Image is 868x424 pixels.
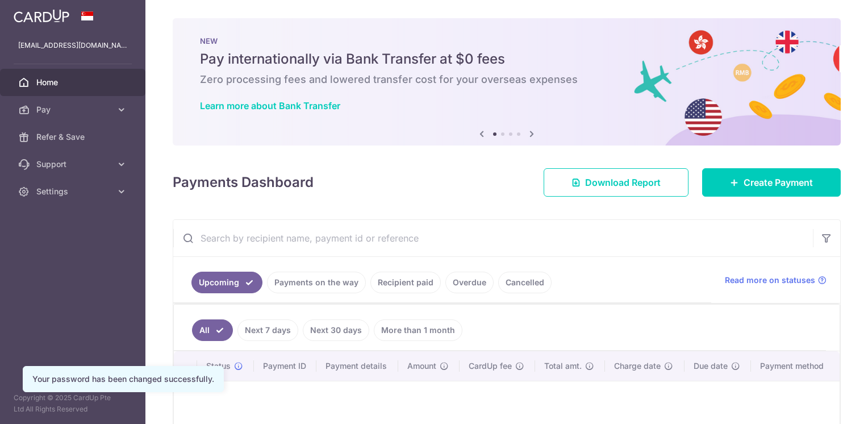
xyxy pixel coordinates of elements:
a: Read more on statuses [725,275,827,286]
span: Status [206,360,231,372]
a: Cancelled [498,272,552,293]
img: CardUp [14,9,69,23]
span: Due date [694,360,728,372]
span: Pay [36,104,111,115]
p: NEW [200,36,813,45]
a: Download Report [544,168,688,197]
span: Settings [36,186,111,197]
span: Create Payment [744,176,813,189]
p: [EMAIL_ADDRESS][DOMAIN_NAME] [18,40,127,51]
a: Payments on the way [267,272,366,293]
a: Create Payment [702,168,841,197]
span: Read more on statuses [725,275,815,286]
a: Next 30 days [303,319,369,341]
a: Learn more about Bank Transfer [200,100,340,111]
span: Total amt. [544,360,582,372]
input: Search by recipient name, payment id or reference [173,220,813,256]
th: Payment method [751,351,840,381]
a: Next 7 days [237,319,298,341]
th: Payment details [316,351,398,381]
h4: Payments Dashboard [173,172,314,193]
a: All [192,319,233,341]
a: More than 1 month [374,319,462,341]
h5: Pay internationally via Bank Transfer at $0 fees [200,50,813,68]
span: CardUp fee [469,360,512,372]
a: Overdue [445,272,494,293]
span: Refer & Save [36,131,111,143]
img: Bank transfer banner [173,18,841,146]
span: Amount [407,360,436,372]
span: Download Report [585,176,661,189]
h6: Zero processing fees and lowered transfer cost for your overseas expenses [200,73,813,86]
span: Support [36,159,111,170]
a: Upcoming [191,272,262,293]
th: Payment ID [254,351,317,381]
a: Recipient paid [370,272,441,293]
div: Your password has been changed successfully. [32,373,214,385]
span: Home [36,77,111,88]
span: Charge date [614,360,661,372]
